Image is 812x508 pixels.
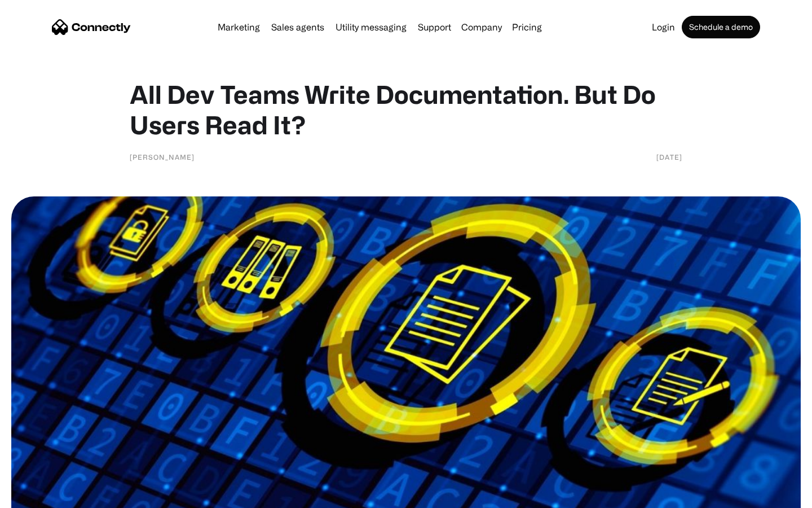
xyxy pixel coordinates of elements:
[682,16,760,38] a: Schedule a demo
[11,488,68,504] aside: Language selected: English
[461,19,502,35] div: Company
[213,23,264,32] a: Marketing
[130,151,195,163] div: [PERSON_NAME]
[656,151,682,163] div: [DATE]
[413,23,456,32] a: Support
[130,79,682,140] h1: All Dev Teams Write Documentation. But Do Users Read It?
[267,23,329,32] a: Sales agents
[331,23,411,32] a: Utility messaging
[647,23,679,32] a: Login
[507,23,546,32] a: Pricing
[23,488,68,504] ul: Language list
